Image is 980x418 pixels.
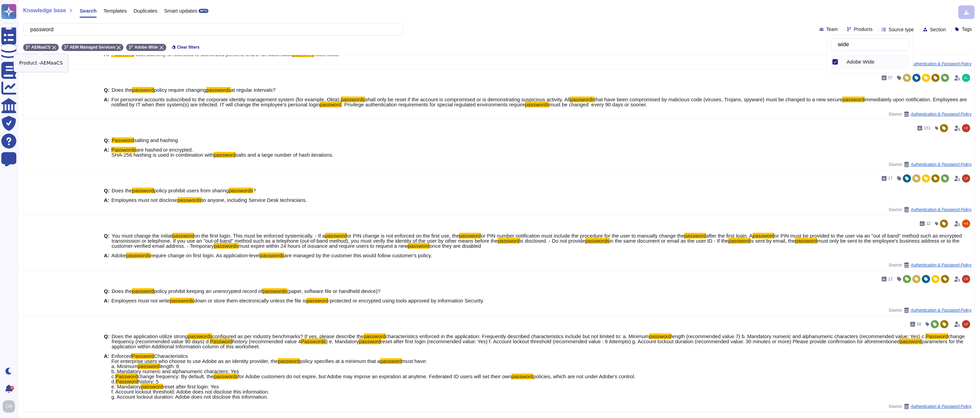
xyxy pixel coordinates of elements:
span: Source: [889,404,971,409]
span: Source type [889,27,914,32]
span: Adobe Wide [847,59,875,65]
span: to anyone, including Service Desk technicians. [202,197,307,203]
mark: passwords [229,188,253,193]
div: Adobe Wide [841,58,844,66]
mark: password [278,358,300,364]
mark: password [684,233,706,239]
span: Does the application utilize strong [112,333,188,339]
mark: Passwords [301,338,326,344]
mark: passwords [341,97,365,102]
span: 58 [917,322,921,326]
mark: password [728,238,750,244]
mark: password [842,97,864,102]
span: Characteristics For enterprise users who choose to use Adobe as an identity provider, the [111,353,277,364]
span: Does the [112,288,132,294]
span: is disclosed. - Do not provide [520,238,585,244]
span: after the first login. A [706,233,753,239]
span: at regular intervals? [231,87,276,93]
span: configured as per industry benchmarks? If yes, please describe the [212,333,364,339]
span: in the same document or email as the user ID - If the [609,238,728,244]
span: salts and a large number of hash iterations. [236,152,334,158]
mark: password [649,333,671,339]
span: are managed by the customer this would follow customer's policy. [284,252,432,258]
mark: passwords [525,102,550,107]
span: on the first login. This must be enforced systemically. - If a [194,233,325,239]
span: . Privilege authentication requirements for special regulated environments require [341,102,525,107]
span: must only be sent to the employee's business address or to the customer-verified email address. -... [112,238,959,249]
span: 17 [888,176,893,180]
span: Tags [962,27,972,32]
mark: Passwords [111,147,136,153]
mark: Password [112,137,134,143]
span: are hashed or encrypted. SHA-256 hashing is used in combination with [111,147,214,158]
mark: password [900,338,922,344]
span: (paper, software file or handheld device)? [287,288,381,294]
mark: passwords [188,333,213,339]
span: policy prohibit users from sharing [154,188,229,193]
span: policy prohibit keeping an unencrypted record of [154,288,263,294]
span: history: 5 e. Mandatory [111,379,158,389]
mark: password [380,358,402,364]
span: Duplicates [134,8,157,13]
span: length (recommended value 7) b. Mandatory numeric and alphanumeric characters (recommended value:... [671,333,926,339]
span: parameters for the application within Additional Information column of this worksheet. [112,338,963,349]
mark: password [132,87,154,93]
span: for Adobe customers do not expire, but Adobe may impose an expiration at anytime. Federated ID us... [238,373,511,379]
mark: Password [115,373,138,379]
span: policy require changing [154,87,206,93]
b: Q: [104,188,110,193]
mark: passwords [126,252,151,258]
span: change frequency (recommended value 90 days) d. [112,333,965,344]
span: reset after first login: Yes f. Account lockout threshold: Adobe does not disclose this informati... [111,384,269,400]
input: Search by keywords [834,39,909,51]
span: Products [854,27,873,32]
div: Product - AEMaaCS [14,54,68,72]
span: Source: [889,207,971,212]
img: user [962,275,970,283]
span: or PIN must be provided to the user via an "out of band" method such as encrypted transmission or... [112,233,962,244]
span: Knowledge base [23,8,66,13]
mark: passwords [178,197,202,203]
span: Employees must not disclose [111,197,177,203]
mark: password [364,333,386,339]
mark: passwords [214,373,238,379]
mark: passwords [206,87,231,93]
mark: password [306,298,328,303]
span: Does the [112,87,132,93]
span: Authentication & Password Policy [911,208,971,212]
span: is sent by email, the [750,238,795,244]
b: A: [104,97,109,107]
span: Clear filters [177,45,200,49]
span: You must change the initial [112,233,172,239]
b: Q: [104,138,110,143]
span: Smart updates [164,8,198,13]
span: reset after first login (recommended value: Yes) f. Account lockout threshold (recommended value ... [381,338,900,344]
span: or PIN change is not enforced on the first use, the [347,233,459,239]
mark: password [498,238,520,244]
span: Authentication & Password Policy [911,263,971,267]
span: Source: [889,308,971,313]
span: Source: [889,162,971,167]
span: -protected or encrypted using tools approved by Information Security. [328,298,484,303]
mark: password [408,243,429,249]
img: user [962,124,970,132]
span: For personnel accounts subscribed to the corporate identity management system (for example, Okta), [111,97,341,102]
span: immediately upon notification. Employees are notified by IT when their system(s) are infected. IT... [111,97,967,107]
b: Q: [104,334,110,349]
span: Templates [103,8,126,13]
span: must have: a. Minimum [111,358,427,369]
mark: password [141,384,163,389]
span: policies, which are not under Adobe's control. d. [111,373,635,384]
span: AEMaaCS [31,45,51,49]
img: user [962,220,970,228]
span: length: 8 b. Mandatory numeric and alphanumeric characters: Yes c. [111,363,239,379]
b: Q: [104,233,110,248]
span: policy specifies at a minimum that a [300,358,380,364]
mark: password [132,188,154,193]
mark: passwords [570,97,594,102]
span: Does the [112,188,132,193]
span: require change on first login. As application-level [151,252,260,258]
span: shall only be reset if the account is compromised or is demonstrating suspicious activity. All [365,97,570,102]
mark: password [325,233,347,239]
span: that have been compromised by malicious code (viruses, Trojans, spyware) must be changed to a new... [594,97,843,102]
